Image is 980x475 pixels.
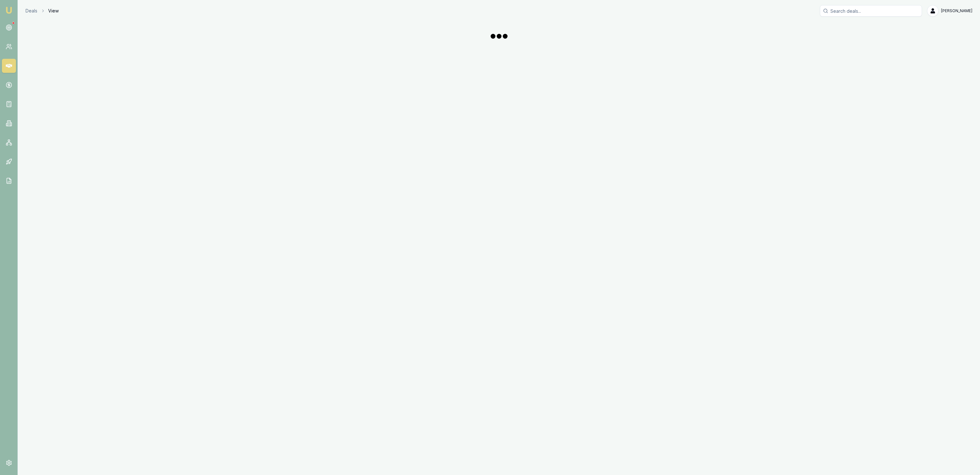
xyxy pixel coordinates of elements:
span: View [48,8,59,14]
input: Search deals [820,5,922,17]
nav: breadcrumb [26,8,59,14]
span: [PERSON_NAME] [941,8,972,13]
img: emu-icon-u.png [5,6,13,14]
a: Deals [26,8,37,14]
